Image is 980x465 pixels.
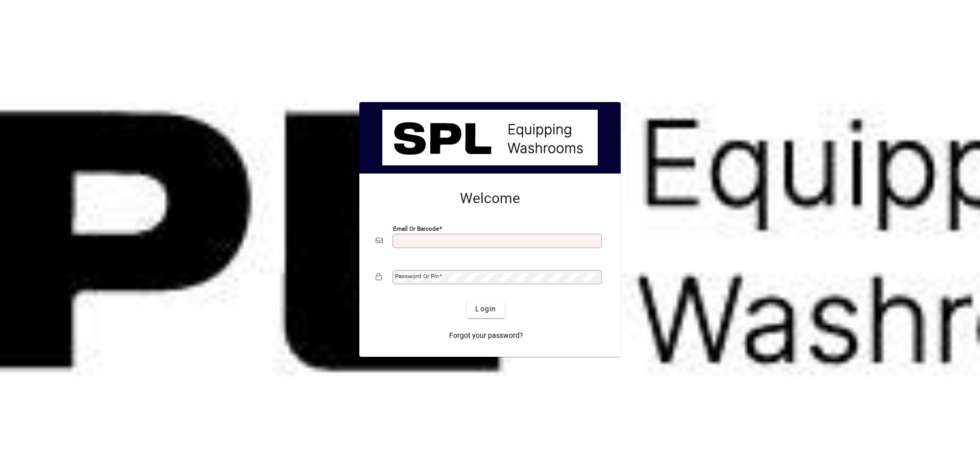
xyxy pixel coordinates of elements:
mat-label: Email or Barcode [393,225,439,232]
a: Forgot your password? [445,326,527,345]
button: Login [467,300,504,318]
h2: Welcome [376,190,604,207]
span: Login [475,304,496,314]
span: Forgot your password? [449,330,523,341]
mat-label: Password or Pin [395,273,439,280]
